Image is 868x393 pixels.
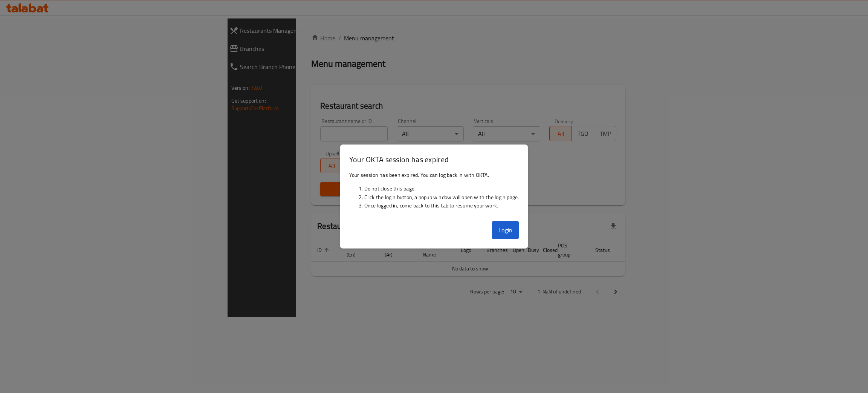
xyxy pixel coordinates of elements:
[349,154,519,165] h3: Your OKTA session has expired
[364,193,519,201] li: Click the login button, a popup window will open with the login page.
[364,184,519,193] li: Do not close this page.
[364,201,519,210] li: Once logged in, come back to this tab to resume your work.
[340,168,528,218] div: Your session has been expired. You can log back in with OKTA.
[492,221,519,239] button: Login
